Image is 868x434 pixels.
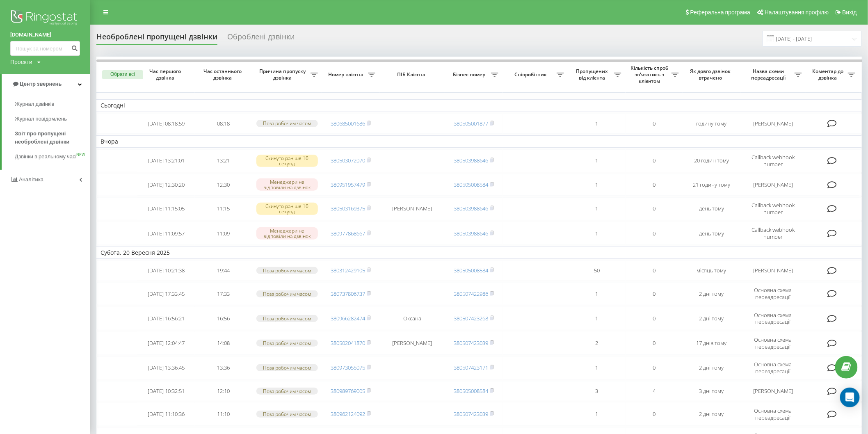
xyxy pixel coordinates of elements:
span: Назва схеми переадресації [745,68,795,81]
a: Звіт про пропущені необроблені дзвінки [15,126,90,149]
td: 0 [626,222,683,245]
a: 380507423268 [454,315,488,322]
td: 2 дні тому [683,307,740,330]
td: 0 [626,260,683,281]
div: Скинуто раніше 10 секунд [256,203,318,215]
td: день тому [683,222,740,245]
span: Журнал повідомлень [15,115,67,123]
td: 12:30 [195,174,252,196]
td: 0 [626,174,683,196]
a: 380685001686 [331,120,365,127]
a: 380737806737 [331,290,365,297]
td: 0 [626,332,683,355]
td: [PERSON_NAME] [740,260,806,281]
div: Менеджери не відповіли на дзвінок [256,227,318,240]
a: Журнал дзвінків [15,97,90,112]
td: [PERSON_NAME] [740,381,806,401]
td: 1 [568,222,626,245]
div: Поза робочим часом [256,120,318,127]
td: 17 днів тому [683,332,740,355]
a: 380505008584 [454,181,488,188]
td: 08:18 [195,114,252,134]
div: Поза робочим часом [256,290,318,297]
a: 380505008584 [454,387,488,395]
span: Час першого дзвінка [144,68,188,81]
td: 1 [568,174,626,196]
span: Як довго дзвінок втрачено [690,68,734,81]
a: 380507423039 [454,410,488,418]
a: 380951957479 [331,181,365,188]
span: Співробітник [507,71,557,78]
td: день тому [683,197,740,220]
span: Звіт про пропущені необроблені дзвінки [15,130,86,146]
td: 3 дні тому [683,381,740,401]
td: [DATE] 11:09:57 [137,222,195,245]
td: 1 [568,197,626,220]
td: [DATE] 08:18:59 [137,114,195,134]
td: місяць тому [683,260,740,281]
a: 380503988646 [454,157,488,164]
td: 0 [626,307,683,330]
td: Оксана [379,307,445,330]
a: 380505001877 [454,120,488,127]
td: Основна схема переадресації [740,282,806,305]
td: [DATE] 12:30:20 [137,174,195,196]
td: Основна схема переадресації [740,332,806,355]
div: Оброблені дзвінки [227,32,295,45]
td: 16:56 [195,307,252,330]
td: 21 годину тому [683,174,740,196]
span: Причина пропуску дзвінка [256,68,311,81]
span: Номер клієнта [326,71,368,78]
div: Поза робочим часом [256,388,318,395]
input: Пошук за номером [10,41,80,56]
td: 0 [626,282,683,305]
td: 1 [568,403,626,426]
div: Проекти [10,58,32,66]
td: 1 [568,356,626,379]
td: 0 [626,197,683,220]
span: Реферальна програма [690,9,751,16]
span: Бізнес номер [449,71,491,78]
td: [DATE] 10:21:38 [137,260,195,281]
td: Callback webhook number [740,197,806,220]
td: [PERSON_NAME] [740,114,806,134]
td: 1 [568,282,626,305]
span: Кількість спроб зв'язатись з клієнтом [630,65,672,84]
td: [DATE] 16:56:21 [137,307,195,330]
a: 380507422986 [454,290,488,297]
td: 19:44 [195,260,252,281]
td: 2 дні тому [683,356,740,379]
td: 13:21 [195,149,252,172]
td: 50 [568,260,626,281]
span: Вихід [843,9,857,16]
a: 380505008584 [454,267,488,274]
div: Поза робочим часом [256,364,318,371]
div: Поза робочим часом [256,411,318,418]
span: Дзвінки в реальному часі [15,153,76,161]
a: 380503169375 [331,205,365,212]
td: 14:08 [195,332,252,355]
span: Коментар до дзвінка [810,68,848,81]
td: 20 годин тому [683,149,740,172]
td: Основна схема переадресації [740,307,806,330]
span: Аналiтика [19,176,43,183]
td: 2 дні тому [683,403,740,426]
td: [DATE] 10:32:51 [137,381,195,401]
td: 0 [626,356,683,379]
a: 380966282474 [331,315,365,322]
td: [DATE] 13:36:45 [137,356,195,379]
td: 2 дні тому [683,282,740,305]
td: 4 [626,381,683,401]
td: Основна схема переадресації [740,403,806,426]
a: Журнал повідомлень [15,112,90,126]
td: 1 [568,114,626,134]
a: Дзвінки в реальному часіNEW [15,149,90,164]
div: Поза робочим часом [256,267,318,274]
a: 380502041870 [331,339,365,347]
a: 380507423171 [454,364,488,371]
td: 2 [568,332,626,355]
span: Журнал дзвінків [15,100,54,108]
td: Callback webhook number [740,222,806,245]
td: 11:10 [195,403,252,426]
div: Менеджери не відповіли на дзвінок [256,178,318,191]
